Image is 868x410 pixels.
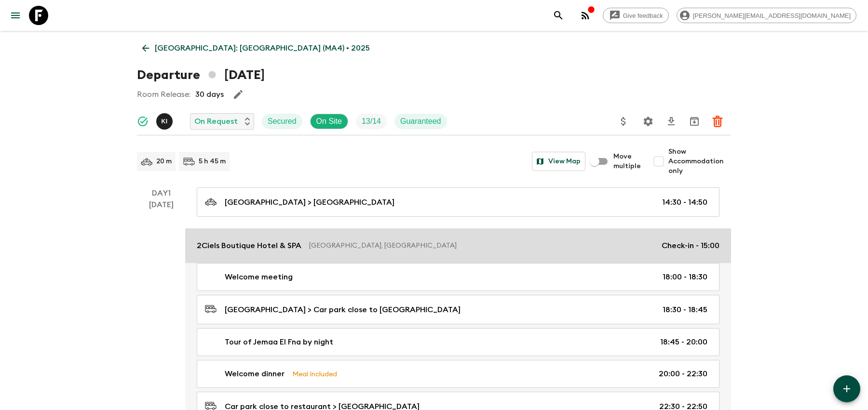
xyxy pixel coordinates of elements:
p: 18:30 - 18:45 [663,304,707,316]
div: Secured [262,114,302,129]
p: Welcome dinner [225,368,285,380]
div: On Site [310,114,348,129]
p: Secured [268,116,297,127]
button: Delete [708,112,727,131]
button: Update Price, Early Bird Discount and Costs [614,112,633,131]
p: 13 / 14 [362,116,381,127]
button: Archive (Completed, Cancelled or Unsynced Departures only) [685,112,704,131]
p: Room Release: [137,89,190,100]
p: [GEOGRAPHIC_DATA], [GEOGRAPHIC_DATA] [309,241,654,251]
p: Tour of Jemaa El Fna by night [225,336,333,348]
button: Settings [638,112,658,131]
p: Day 1 [137,187,185,199]
button: Download CSV [662,112,681,131]
a: [GEOGRAPHIC_DATA]: [GEOGRAPHIC_DATA] (MA4) • 2025 [137,39,375,58]
p: 20:00 - 22:30 [659,368,707,380]
div: Trip Fill [356,114,387,129]
p: K I [161,118,167,125]
p: On Site [316,116,342,127]
p: [GEOGRAPHIC_DATA] > [GEOGRAPHIC_DATA] [225,197,394,208]
a: Tour of Jemaa El Fna by night18:45 - 20:00 [197,328,719,356]
span: [PERSON_NAME][EMAIL_ADDRESS][DOMAIN_NAME] [688,12,856,19]
span: Show Accommodation only [668,147,731,176]
p: 2Ciels Boutique Hotel & SPA [197,240,301,251]
div: [PERSON_NAME][EMAIL_ADDRESS][DOMAIN_NAME] [677,8,856,23]
p: [GEOGRAPHIC_DATA]: [GEOGRAPHIC_DATA] (MA4) • 2025 [155,42,370,54]
p: 30 days [195,89,224,100]
span: Khaled Ingrioui [156,116,175,124]
p: On Request [194,116,238,127]
p: [GEOGRAPHIC_DATA] > Car park close to [GEOGRAPHIC_DATA] [225,304,461,316]
p: Welcome meeting [225,271,293,283]
svg: Synced Successfully [137,116,149,127]
p: 14:30 - 14:50 [662,197,707,208]
span: Give feedback [618,12,668,19]
a: 2Ciels Boutique Hotel & SPA[GEOGRAPHIC_DATA], [GEOGRAPHIC_DATA]Check-in - 15:00 [185,228,731,263]
a: Give feedback [603,8,669,23]
p: 18:00 - 18:30 [663,271,707,283]
span: Move multiple [613,152,641,171]
p: Guaranteed [400,116,441,127]
p: 18:45 - 20:00 [660,336,707,348]
a: [GEOGRAPHIC_DATA] > Car park close to [GEOGRAPHIC_DATA]18:30 - 18:45 [197,295,719,324]
p: 20 m [156,157,172,166]
a: [GEOGRAPHIC_DATA] > [GEOGRAPHIC_DATA]14:30 - 14:50 [197,187,719,217]
h1: Departure [DATE] [137,66,265,85]
button: KI [156,113,175,130]
button: View Map [532,152,585,171]
button: menu [6,6,25,25]
p: 5 h 45 m [199,157,226,166]
button: search adventures [549,6,568,25]
a: Welcome dinnerMeal Included20:00 - 22:30 [197,360,719,388]
p: Check-in - 15:00 [662,240,719,251]
p: Meal Included [292,369,337,379]
a: Welcome meeting18:00 - 18:30 [197,263,719,291]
